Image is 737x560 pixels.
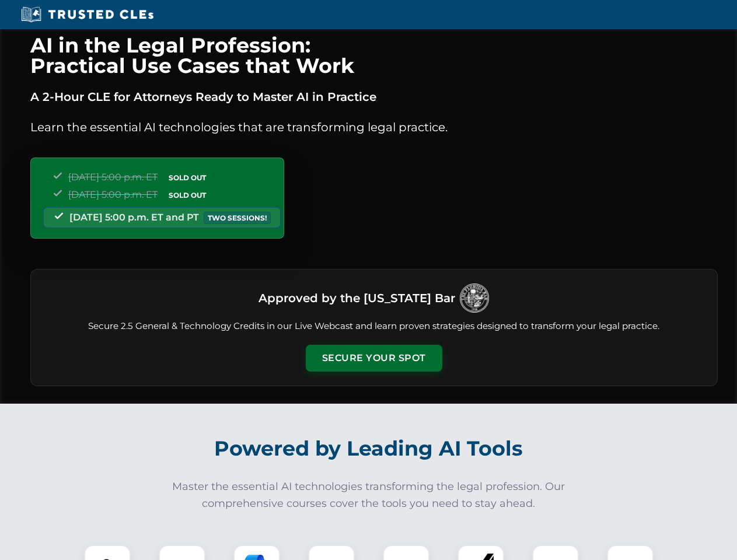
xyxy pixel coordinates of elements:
h3: Approved by the [US_STATE] Bar [259,288,455,309]
img: Logo [460,283,489,313]
button: Secure Your Spot [306,345,442,372]
p: Learn the essential AI technologies that are transforming legal practice. [30,118,718,136]
p: A 2-Hour CLE for Attorneys Ready to Master AI in Practice [30,87,718,106]
span: SOLD OUT [165,171,210,184]
span: [DATE] 5:00 p.m. ET [68,171,158,183]
p: Master the essential AI technologies transforming the legal profession. Our comprehensive courses... [165,478,573,512]
h1: AI in the Legal Profession: Practical Use Cases that Work [30,35,718,76]
span: [DATE] 5:00 p.m. ET [68,189,158,200]
p: Secure 2.5 General & Technology Credits in our Live Webcast and learn proven strategies designed ... [45,320,703,333]
img: Trusted CLEs [18,6,157,23]
h2: Powered by Leading AI Tools [46,428,692,469]
span: SOLD OUT [165,189,210,201]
